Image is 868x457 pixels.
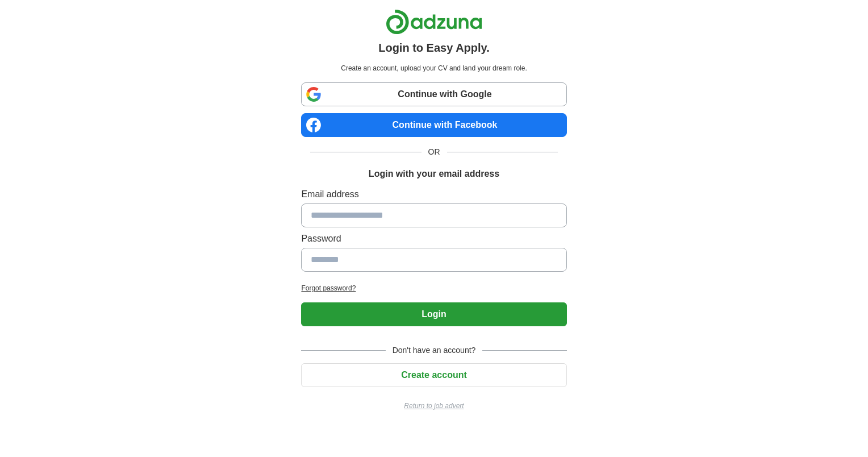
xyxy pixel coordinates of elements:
button: Login [301,302,566,326]
span: OR [422,146,447,158]
p: Create an account, upload your CV and land your dream role. [303,63,564,73]
button: Create account [301,363,566,387]
span: Don't have an account? [386,344,483,356]
a: Continue with Google [301,82,566,106]
a: Create account [301,370,566,380]
a: Continue with Facebook [301,113,566,137]
img: Adzuna logo [386,9,482,35]
label: Email address [301,188,566,201]
h1: Login with your email address [369,167,499,181]
a: Forgot password? [301,283,566,293]
a: Return to job advert [301,401,566,411]
label: Password [301,232,566,246]
h1: Login to Easy Apply. [378,39,490,56]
